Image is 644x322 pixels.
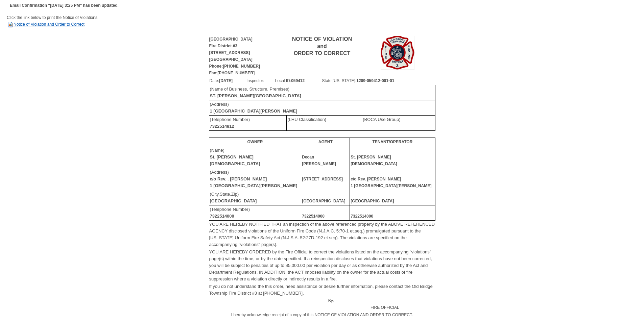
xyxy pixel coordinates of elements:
b: 7322514000 [351,214,373,219]
font: (City,State,Zip) [210,192,257,203]
font: If you do not understand the this order, need assistance or desire further information, please co... [209,284,433,296]
font: (Address) [210,170,297,188]
td: Local ID: [275,77,322,84]
b: [STREET_ADDRESS] [302,177,343,181]
b: TENANT/OPERATOR [372,140,412,144]
font: YOU ARE HEREBY ORDERED by the Fire Official to correct the violations listed on the accompanying ... [209,249,432,281]
b: 7322514812 [210,124,234,129]
b: ST. [PERSON_NAME][GEOGRAPHIC_DATA] [210,93,301,98]
b: St. [PERSON_NAME][DEMOGRAPHIC_DATA] [351,155,397,166]
b: [GEOGRAPHIC_DATA] Fire District #3 [STREET_ADDRESS] [GEOGRAPHIC_DATA] Phone:[PHONE_NUMBER] Fax:[P... [209,37,260,75]
font: (Telephone Number) [210,117,250,129]
b: 1 [GEOGRAPHIC_DATA][PERSON_NAME] [210,108,297,114]
a: Notice of Violation and Order to Correct [7,22,85,27]
img: HTML Document [7,21,14,28]
font: YOU ARE HEREBY NOTIFIED THAT an inspection of the above referenced property by the ABOVE REFERENC... [209,222,435,247]
b: AGENT [318,140,333,144]
font: (Name) [210,148,260,166]
font: (Telephone Number) [210,207,250,219]
b: [GEOGRAPHIC_DATA] [351,199,394,203]
td: By: [209,297,335,311]
span: Click the link below to print the Notice of Violations [7,15,97,27]
b: St. [PERSON_NAME][DEMOGRAPHIC_DATA] [210,154,260,166]
font: (BOCA Use Group) [363,117,400,122]
b: [GEOGRAPHIC_DATA] [302,199,345,203]
b: 7322514000 [210,214,234,219]
img: Image [381,36,414,70]
b: 7322514000 [302,214,325,219]
td: I hereby acknowledge receipt of a copy of this NOTICE OF VIOLATION AND ORDER TO CORRECT. [209,311,435,319]
td: Email Confirmation "[DATE] 3:25 PM" has been updated. [9,1,120,10]
b: 1209-059412-001-01 [356,78,394,83]
b: Decan [PERSON_NAME] [302,155,336,166]
font: (LHU Classification) [287,117,326,122]
b: c/o Rev. [PERSON_NAME] 1 [GEOGRAPHIC_DATA][PERSON_NAME] [351,177,431,188]
b: c/o Rev. . [PERSON_NAME] 1 [GEOGRAPHIC_DATA][PERSON_NAME] [210,176,297,188]
td: Inspector: [246,77,275,84]
b: [DATE] [219,78,233,83]
td: State [US_STATE]: [322,77,435,84]
b: OWNER [247,140,263,144]
td: FIRE OFFICIAL [334,297,435,311]
b: [GEOGRAPHIC_DATA] [210,198,257,203]
td: Date: [209,77,246,84]
font: (Name of Business, Structure, Premises) [210,86,301,98]
b: NOTICE OF VIOLATION and ORDER TO CORRECT [292,36,352,56]
b: 059412 [291,78,305,83]
font: (Address) [210,102,297,114]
